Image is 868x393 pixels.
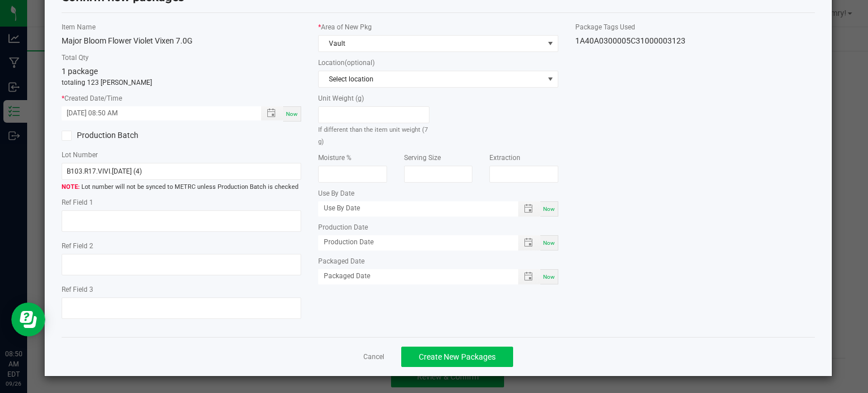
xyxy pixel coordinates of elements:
[318,188,558,198] label: Use By Date
[318,235,506,249] input: Production Date
[11,303,45,336] iframe: Resource center
[318,222,558,232] label: Production Date
[318,58,558,68] label: Location
[489,153,558,163] label: Extraction
[543,274,555,280] span: Now
[62,129,173,141] label: Production Batch
[318,126,428,145] small: If different than the item unit weight (7 g)
[518,235,540,251] span: Toggle popup
[575,22,815,32] label: Package Tags Used
[62,93,302,103] label: Created Date/Time
[319,71,544,87] span: Select location
[318,269,506,283] input: Packaged Date
[318,256,558,266] label: Packaged Date
[62,53,302,63] label: Total Qty
[518,269,540,284] span: Toggle popup
[404,153,473,163] label: Serving Size
[319,36,544,51] span: Vault
[318,153,387,163] label: Moisture %
[62,197,302,208] label: Ref Field 1
[575,35,815,47] div: 1A40A0300005C31000003123
[401,347,513,367] button: Create New Packages
[62,241,302,251] label: Ref Field 2
[363,352,384,362] a: Cancel
[543,206,555,212] span: Now
[286,111,298,117] span: Now
[62,35,302,47] div: Major Bloom Flower Violet Vixen 7.0G
[318,71,558,88] span: NO DATA FOUND
[345,59,375,67] span: (optional)
[518,201,540,217] span: Toggle popup
[62,22,302,32] label: Item Name
[318,93,429,103] label: Unit Weight (g)
[62,106,250,120] input: Created Datetime
[318,22,558,32] label: Area of New Pkg
[419,352,496,361] span: Create New Packages
[62,77,302,88] p: totaling 123 [PERSON_NAME]
[543,240,555,246] span: Now
[62,150,302,160] label: Lot Number
[318,201,506,215] input: Use By Date
[62,284,302,295] label: Ref Field 3
[261,106,283,120] span: Toggle popup
[62,183,302,192] span: Lot number will not be synced to METRC unless Production Batch is checked
[62,67,98,76] span: 1 package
